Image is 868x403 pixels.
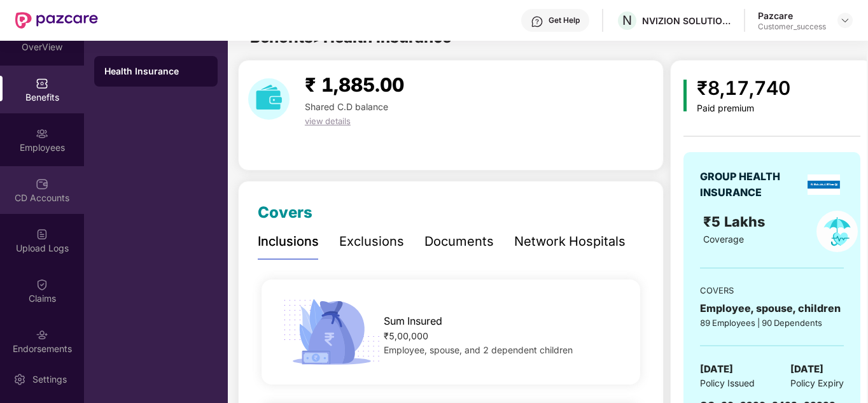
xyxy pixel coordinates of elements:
[683,80,687,111] img: icon
[700,300,844,316] div: Employee, spouse, children
[36,329,48,341] img: svg+xml;base64,PHN2ZyBpZD0iRW5kb3JzZW1lbnRzIiB4bWxucz0iaHR0cDovL3d3dy53My5vcmcvMjAwMC9zdmciIHdpZH...
[697,103,790,114] div: Paid premium
[703,234,744,244] span: Coverage
[816,211,858,252] img: policyIcon
[790,362,823,377] span: [DATE]
[384,329,623,343] div: ₹5,00,000
[339,232,404,251] div: Exclusions
[36,278,48,291] img: svg+xml;base64,PHN2ZyBpZD0iQ2xhaW0iIHhtbG5zPSJodHRwOi8vd3d3LnczLm9yZy8yMDAwL3N2ZyIgd2lkdGg9IjIwIi...
[384,344,573,355] span: Employee, spouse, and 2 dependent children
[15,12,98,29] img: New Pazcare Logo
[703,213,769,230] span: ₹5 Lakhs
[384,313,442,329] span: Sum Insured
[36,178,48,190] img: svg+xml;base64,PHN2ZyBpZD0iQ0RfQWNjb3VudHMiIGRhdGEtbmFtZT0iQ0QgQWNjb3VudHMiIHhtbG5zPSJodHRwOi8vd3...
[104,65,207,78] div: Health Insurance
[642,15,731,27] div: NVIZION SOLUTIONS PRIVATE LIMITED
[700,169,803,201] div: GROUP HEALTH INSURANCE
[758,22,826,32] div: Customer_success
[549,15,580,25] div: Get Help
[305,101,388,112] span: Shared C.D balance
[29,373,71,386] div: Settings
[697,73,790,103] div: ₹8,17,740
[279,295,384,369] img: icon
[248,78,290,120] img: download
[258,232,319,251] div: Inclusions
[424,232,494,251] div: Documents
[622,13,632,28] span: N
[36,77,48,90] img: svg+xml;base64,PHN2ZyBpZD0iQmVuZWZpdHMiIHhtbG5zPSJodHRwOi8vd3d3LnczLm9yZy8yMDAwL3N2ZyIgd2lkdGg9Ij...
[36,228,48,241] img: svg+xml;base64,PHN2ZyBpZD0iVXBsb2FkX0xvZ3MiIGRhdGEtbmFtZT0iVXBsb2FkIExvZ3MiIHhtbG5zPSJodHRwOi8vd3...
[36,127,48,140] img: svg+xml;base64,PHN2ZyBpZD0iRW1wbG95ZWVzIiB4bWxucz0iaHR0cDovL3d3dy53My5vcmcvMjAwMC9zdmciIHdpZHRoPS...
[258,203,312,222] span: Covers
[758,10,826,22] div: Pazcare
[790,376,844,390] span: Policy Expiry
[840,15,850,25] img: svg+xml;base64,PHN2ZyBpZD0iRHJvcGRvd24tMzJ4MzIiIHhtbG5zPSJodHRwOi8vd3d3LnczLm9yZy8yMDAwL3N2ZyIgd2...
[808,174,840,195] img: insurerLogo
[305,73,404,96] span: ₹ 1,885.00
[700,284,844,297] div: COVERS
[13,373,26,386] img: svg+xml;base64,PHN2ZyBpZD0iU2V0dGluZy0yMHgyMCIgeG1sbnM9Imh0dHA6Ly93d3cudzMub3JnLzIwMDAvc3ZnIiB3aW...
[700,376,755,390] span: Policy Issued
[514,232,626,251] div: Network Hospitals
[700,316,844,329] div: 89 Employees | 90 Dependents
[700,362,733,377] span: [DATE]
[531,15,543,28] img: svg+xml;base64,PHN2ZyBpZD0iSGVscC0zMngzMiIgeG1sbnM9Imh0dHA6Ly93d3cudzMub3JnLzIwMDAvc3ZnIiB3aWR0aD...
[305,116,351,126] span: view details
